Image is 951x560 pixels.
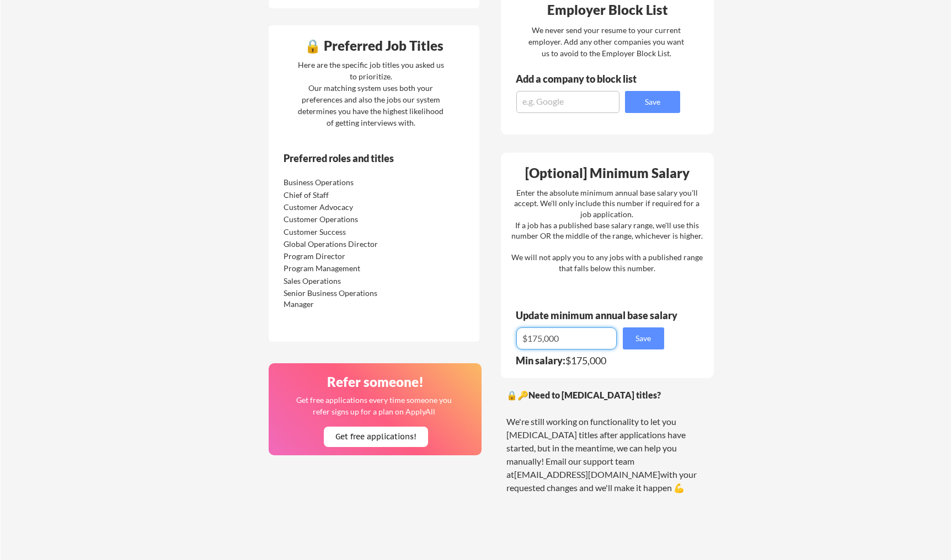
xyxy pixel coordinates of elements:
[516,354,565,367] strong: Min salary:
[506,389,708,494] div: 🔒🔑 We're still working on functionality to let you [MEDICAL_DATA] titles after applications have ...
[516,310,681,320] div: Update minimum annual base salary
[625,91,680,113] button: Save
[284,288,400,309] div: Senior Business Operations Manager
[284,177,400,188] div: Business Operations
[273,375,478,389] div: Refer someone!
[284,263,400,274] div: Program Management
[271,39,477,52] div: 🔒 Preferred Job Titles
[284,251,400,262] div: Program Director
[296,394,453,417] div: Get free applications every time someone you refer signs up for a plan on ApplyAll
[295,59,447,128] div: Here are the specific job titles you asked us to prioritize. Our matching system uses both your p...
[284,153,434,163] div: Preferred roles and titles
[505,166,710,180] div: [Optional] Minimum Salary
[623,327,664,349] button: Save
[284,239,400,250] div: Global Operations Director
[324,427,428,447] button: Get free applications!
[516,74,654,84] div: Add a company to block list
[528,24,685,59] div: We never send your resume to your current employer. Add any other companies you want us to avoid ...
[505,3,710,17] div: Employer Block List
[511,187,703,274] div: Enter the absolute minimum annual base salary you'll accept. We'll only include this number if re...
[528,390,661,400] strong: Need to [MEDICAL_DATA] titles?
[516,327,617,349] input: E.g. $100,000
[284,276,400,287] div: Sales Operations
[284,202,400,213] div: Customer Advocacy
[514,469,660,480] a: [EMAIL_ADDRESS][DOMAIN_NAME]
[284,190,400,201] div: Chief of Staff
[516,356,671,365] div: $175,000
[284,227,400,238] div: Customer Success
[284,214,400,225] div: Customer Operations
